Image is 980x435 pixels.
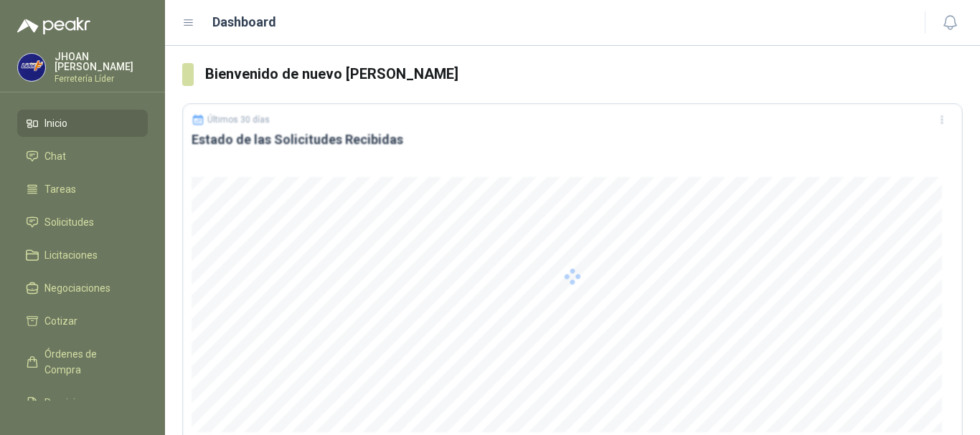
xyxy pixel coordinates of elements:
[44,148,66,164] span: Chat
[17,389,148,416] a: Remisiones
[44,214,94,230] span: Solicitudes
[44,395,98,411] span: Remisiones
[212,12,276,32] h1: Dashboard
[55,75,148,83] p: Ferretería Líder
[44,115,67,131] span: Inicio
[44,313,77,329] span: Cotizar
[18,54,45,81] img: Company Logo
[17,307,148,335] a: Cotizar
[17,274,148,302] a: Negociaciones
[17,17,90,34] img: Logo peakr
[44,247,98,263] span: Licitaciones
[17,242,148,269] a: Licitaciones
[17,143,148,170] a: Chat
[44,280,110,296] span: Negociaciones
[17,209,148,236] a: Solicitudes
[17,176,148,203] a: Tareas
[44,346,134,378] span: Órdenes de Compra
[17,340,148,383] a: Órdenes de Compra
[205,63,963,85] h3: Bienvenido de nuevo [PERSON_NAME]
[55,52,148,72] p: JHOAN [PERSON_NAME]
[17,110,148,137] a: Inicio
[44,181,76,197] span: Tareas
